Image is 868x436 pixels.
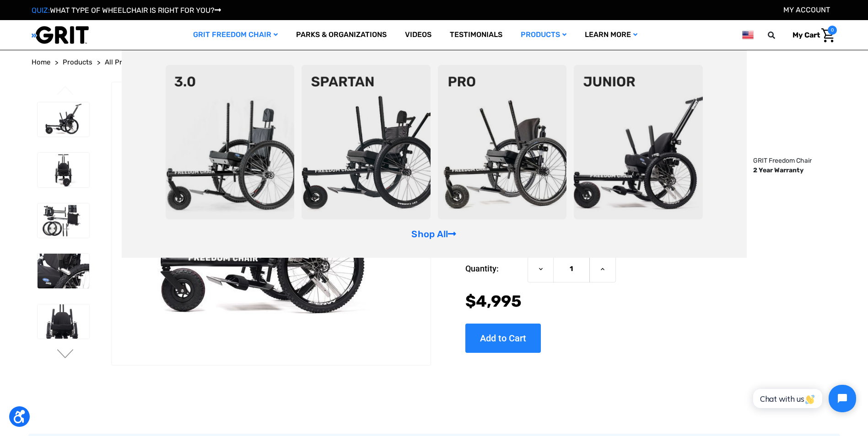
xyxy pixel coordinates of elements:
a: GRIT Freedom Chair [184,20,287,50]
a: Home [32,57,50,68]
strong: 2 Year Warranty [753,166,803,174]
img: Cart [821,28,835,43]
img: pro-chair.png [438,65,567,219]
span: 0 [828,26,837,35]
button: Go to slide 2 of 3 [56,349,75,360]
img: 3point0.png [166,65,295,219]
input: Add to Cart [465,324,541,353]
span: Products [63,58,92,66]
input: Search [772,26,786,45]
span: Home [32,58,50,66]
p: GRIT Freedom Chair [753,156,812,165]
a: Products [63,57,92,68]
a: All Products [105,57,145,68]
img: us.png [742,29,753,41]
img: spartan2.png [302,65,431,219]
img: GRIT All-Terrain Wheelchair and Mobility Equipment [32,26,89,44]
a: Testimonials [441,20,512,50]
img: GRIT Junior: disassembled child-specific GRIT Freedom Chair model with seatback, push handles, fo... [38,203,89,238]
a: Account [783,5,830,14]
label: Quantity: [465,255,523,282]
a: Shop All [411,229,456,239]
a: Learn More [576,20,647,50]
a: Videos [396,20,441,50]
span: QUIZ: [32,6,50,15]
a: Parks & Organizations [287,20,396,50]
img: GRIT Junior: close up of child-sized GRIT wheelchair with Invacare Matrx seat, levers, and wheels [38,254,89,288]
img: GRIT Junior: GRIT Freedom Chair all terrain wheelchair engineered specifically for kids [38,102,89,137]
img: GRIT Junior: close up front view of pediatric GRIT wheelchair with Invacare Matrx seat, levers, m... [38,304,89,339]
span: $4,995 [465,292,522,311]
img: junior-chair.png [574,65,703,219]
img: GRIT Junior: front view of kid-sized model of GRIT Freedom Chair all terrain wheelchair [38,153,89,187]
span: All Products [105,58,145,66]
span: My Cart [793,31,820,39]
a: Products [512,20,576,50]
a: Cart with 0 items [786,26,837,45]
img: GRIT Junior: GRIT Freedom Chair all terrain wheelchair engineered specifically for kids [112,117,430,330]
button: Go to slide 3 of 3 [56,86,75,97]
a: QUIZ:WHAT TYPE OF WHEELCHAIR IS RIGHT FOR YOU? [32,6,221,15]
nav: Breadcrumb [32,57,837,68]
iframe: Tidio Chat [743,377,864,420]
